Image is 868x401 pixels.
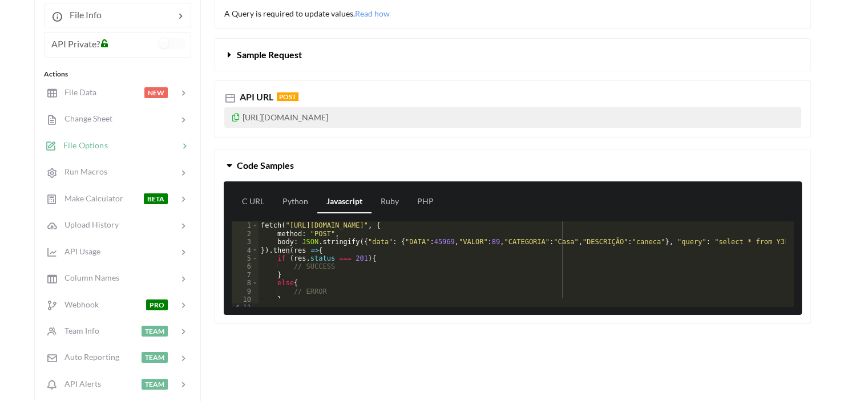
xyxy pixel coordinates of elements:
span: File Data [58,87,96,97]
div: 3 [232,238,259,246]
span: TEAM [142,379,168,390]
span: TEAM [142,352,168,363]
div: 7 [232,271,259,279]
a: Javascript [317,191,372,213]
a: Ruby [372,191,408,213]
span: Team Info [58,326,99,335]
span: API Usage [58,246,100,256]
div: 1 [232,221,259,229]
button: Code Samples [215,149,810,181]
p: [URL][DOMAIN_NAME] [224,107,801,128]
span: POST [277,92,298,101]
div: 11 [232,303,259,311]
span: Code Samples [237,160,294,171]
span: NEW [144,87,168,98]
div: 6 [232,262,259,270]
div: 10 [232,295,259,303]
span: Read how [355,9,390,18]
span: PRO [146,299,168,310]
span: API Alerts [58,379,101,388]
div: 2 [232,230,259,238]
div: 4 [232,246,259,254]
div: 9 [232,287,259,295]
span: File Options [56,140,108,150]
span: A Query is required to update values. [224,9,390,18]
span: API URL [237,91,273,102]
span: Column Names [58,273,119,282]
a: C URL [233,191,273,213]
span: Upload History [58,220,119,229]
span: Auto Reporting [58,352,119,362]
span: Make Calculator [58,193,123,203]
a: Python [273,191,317,213]
div: 5 [232,254,259,262]
span: Webhook [58,299,99,309]
div: 8 [232,279,259,287]
span: Change Sheet [58,114,112,123]
button: Sample Request [215,39,810,71]
span: API Private? [51,38,100,49]
span: TEAM [142,326,168,337]
div: Actions [44,69,191,79]
span: File Info [63,9,102,20]
span: Run Macros [58,167,107,176]
a: PHP [408,191,443,213]
span: Sample Request [237,49,302,60]
span: BETA [144,193,168,204]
